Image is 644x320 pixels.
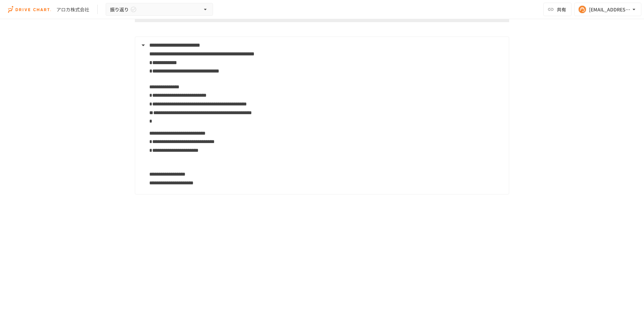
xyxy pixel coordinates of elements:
[574,3,641,16] button: [EMAIL_ADDRESS][DOMAIN_NAME]
[543,3,572,16] button: 共有
[56,6,89,13] div: アロカ株式会社
[557,6,566,13] span: 共有
[8,4,51,15] img: i9VDDS9JuLRLX3JIUyK59LcYp6Y9cayLPHs4hOxMB9W
[106,3,213,16] button: 振り返り
[110,5,129,14] span: 振り返り
[589,5,631,14] div: [EMAIL_ADDRESS][DOMAIN_NAME]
